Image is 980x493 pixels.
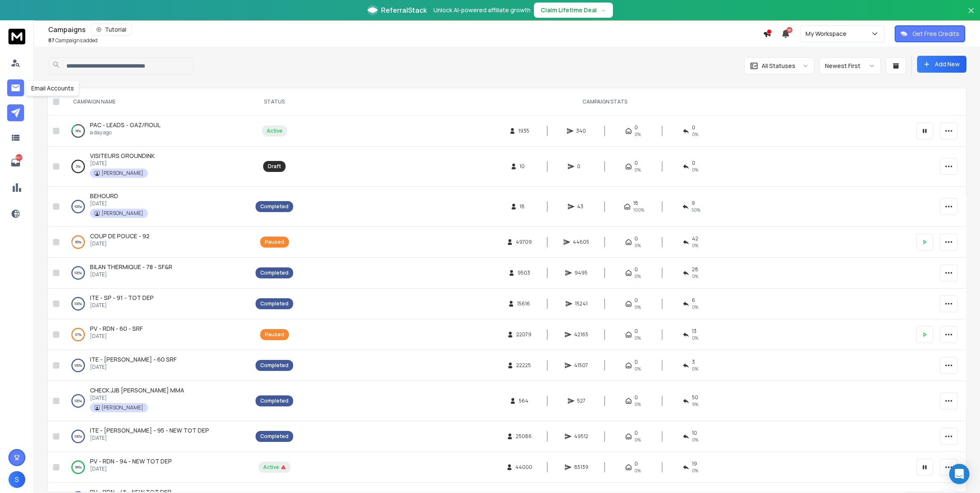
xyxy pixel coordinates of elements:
[634,401,641,408] span: 0%
[692,124,695,131] span: 0
[600,6,606,14] span: →
[63,381,250,421] td: 100%CHECK JJB [PERSON_NAME] MMA[DATE][PERSON_NAME]
[90,121,161,129] span: PAC - LEADS - GAZ/FIOUL
[634,273,641,280] span: 0%
[90,129,161,136] p: a day ago
[90,271,172,278] p: [DATE]
[90,294,154,302] a: ITE - SP - 91 - TOT DEP
[298,88,911,116] th: CAMPAIGN STATS
[74,397,82,405] p: 100 %
[7,154,24,171] a: 647
[74,269,82,277] p: 100 %
[574,362,588,369] span: 41507
[634,166,641,173] span: 0%
[574,464,588,471] span: 85139
[692,235,698,242] span: 42
[75,127,81,135] p: 18 %
[76,162,81,171] p: 0 %
[634,124,638,131] span: 0
[520,203,528,210] span: 18
[90,457,172,465] span: PV - RDN - 94 - NEW TOT DEP
[90,152,155,160] a: VISITEURS GROUNDINK
[576,128,586,134] span: 340
[90,457,172,466] a: PV - RDN - 94 - NEW TOT DEP
[534,3,613,18] button: Claim Lifetime Deal→
[260,362,289,369] div: Completed
[63,258,250,289] td: 100%BILAN THERMIQUE - 78 - SF&R[DATE]
[692,297,695,304] span: 6
[90,152,155,160] span: VISITEURS GROUNDINK
[634,242,641,249] span: 0%
[573,239,589,245] span: 44605
[520,163,528,170] span: 10
[692,273,698,280] span: 0 %
[634,328,638,335] span: 0
[519,398,528,404] span: 564
[267,128,283,134] div: Active
[634,430,638,436] span: 0
[48,37,54,44] span: 87
[260,270,289,276] div: Completed
[260,398,289,404] div: Completed
[90,121,161,129] a: PAC - LEADS - GAZ/FIOUL
[634,160,638,166] span: 0
[634,304,641,311] span: 0%
[516,239,532,245] span: 49709
[966,5,977,25] button: Close banner
[692,131,698,138] span: 0 %
[515,464,532,471] span: 44000
[574,433,588,440] span: 49512
[265,331,284,338] div: Paused
[806,30,850,38] p: My Workspace
[577,203,585,210] span: 43
[75,330,82,339] p: 97 %
[577,398,585,404] span: 527
[516,362,531,369] span: 22225
[691,200,695,207] span: 9
[74,432,82,441] p: 100 %
[692,394,698,401] span: 50
[90,263,172,271] a: BILAN THERMIQUE - 78 - SF&R
[90,426,209,435] a: ITE - [PERSON_NAME] - 95 - NEW TOT DEP
[787,27,792,33] span: 50
[90,192,118,200] a: BEHOURD
[634,266,638,273] span: 0
[90,386,184,395] a: CHECK JJB [PERSON_NAME] MMA
[63,227,250,258] td: 89%COUP DE POUCE - 92[DATE]
[260,433,289,440] div: Completed
[101,210,143,217] p: [PERSON_NAME]
[692,304,698,311] span: 0 %
[63,319,250,350] td: 97%PV - RDN - 60 - SRF[DATE]
[90,324,143,333] a: PV - RDN - 60 - SRF
[90,395,184,401] p: [DATE]
[90,364,177,370] p: [DATE]
[63,289,250,319] td: 100%ITE - SP - 91 - TOT DEP[DATE]
[8,471,25,488] button: S
[90,232,150,240] a: COUP DE POUCE - 92
[91,24,132,35] button: Tutorial
[90,355,177,363] span: ITE - [PERSON_NAME] - 60 SRF
[90,324,143,332] span: PV - RDN - 60 - SRF
[90,435,209,441] p: [DATE]
[912,30,959,38] p: Get Free Credits
[268,163,281,170] div: Draft
[63,147,250,187] td: 0%VISITEURS GROUNDINK[DATE][PERSON_NAME]
[63,187,250,227] td: 100%BEHOURD[DATE][PERSON_NAME]
[634,394,638,401] span: 0
[634,297,638,304] span: 0
[90,386,184,394] span: CHECK JJB [PERSON_NAME] MMA
[634,365,641,372] span: 0%
[692,365,698,372] span: 0 %
[633,200,638,207] span: 18
[692,166,698,173] span: 0%
[692,328,697,335] span: 13
[74,300,82,308] p: 100 %
[949,464,969,484] div: Open Intercom Messenger
[260,300,289,307] div: Completed
[63,88,250,116] th: CAMPAIGN NAME
[74,202,82,211] p: 100 %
